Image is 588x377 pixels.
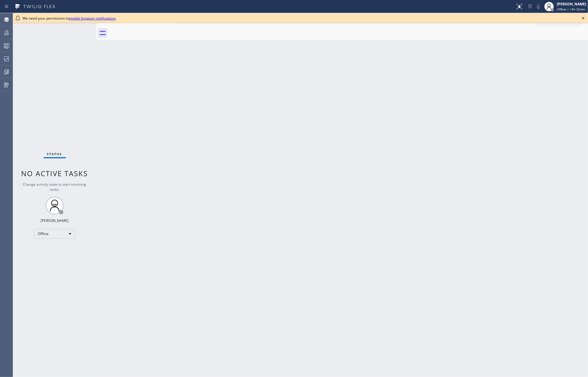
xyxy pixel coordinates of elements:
span: Offline | 14h 32min [557,7,585,11]
span: We need your permission to [23,16,116,21]
a: enable browser notifications [69,16,116,21]
span: Change activity state to start receiving tasks. [23,182,86,192]
button: Mute [534,2,543,11]
div: Offline [34,229,75,239]
span: No active tasks [21,168,88,178]
div: [PERSON_NAME] [557,1,586,7]
span: Status [47,152,62,156]
div: [PERSON_NAME] [41,218,69,223]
